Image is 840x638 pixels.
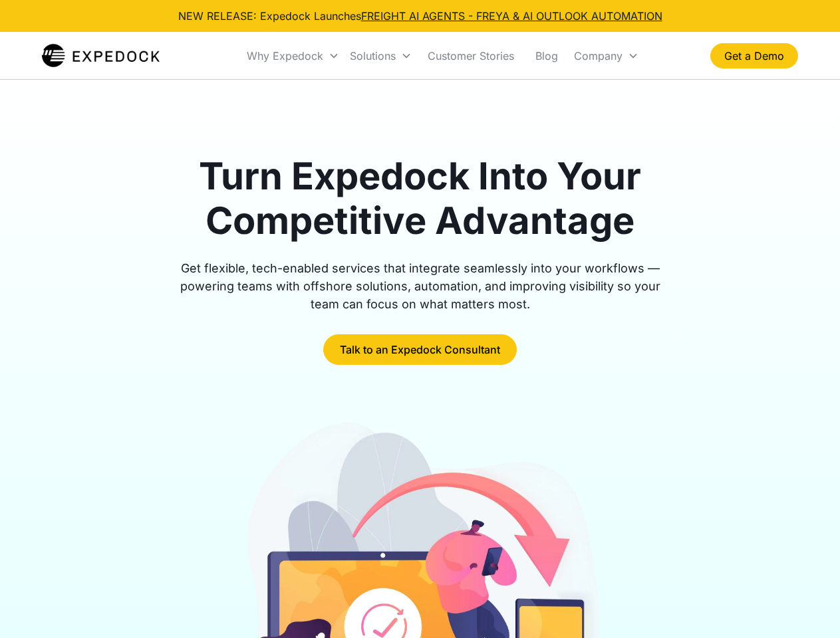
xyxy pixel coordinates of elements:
[525,33,569,78] a: Blog
[361,9,662,23] a: FREIGHT AI AGENTS - FREYA & AI OUTLOOK AUTOMATION
[241,33,345,78] div: Why Expedock
[323,334,517,365] a: Talk to an Expedock Consultant
[417,33,525,78] a: Customer Stories
[350,49,396,62] div: Solutions
[345,33,417,78] div: Solutions
[710,43,798,68] a: Get a Demo
[178,8,662,24] div: NEW RELEASE: Expedock Launches
[42,43,160,69] img: Expedock Logo
[165,154,676,243] h1: Turn Expedock Into Your Competitive Advantage
[165,259,676,313] div: Get flexible, tech-enabled services that integrate seamlessly into your workflows — powering team...
[569,33,644,78] div: Company
[574,49,623,62] div: Company
[42,43,160,69] a: home
[773,574,840,638] iframe: Chat Widget
[247,49,323,62] div: Why Expedock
